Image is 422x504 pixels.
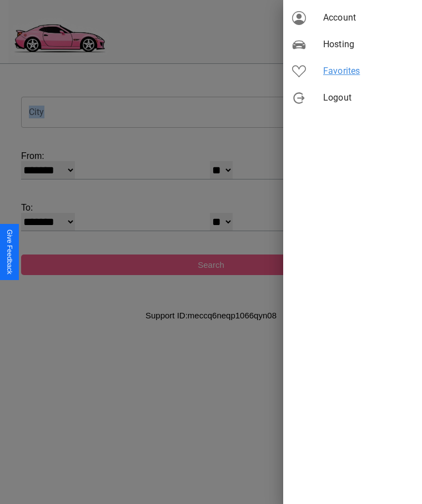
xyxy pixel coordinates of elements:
div: Favorites [283,58,422,84]
span: Account [323,11,413,24]
div: Logout [283,84,422,111]
div: Hosting [283,31,422,58]
div: Account [283,4,422,31]
span: Logout [323,91,413,104]
span: Hosting [323,38,413,51]
div: Give Feedback [6,229,13,275]
span: Favorites [323,64,413,78]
